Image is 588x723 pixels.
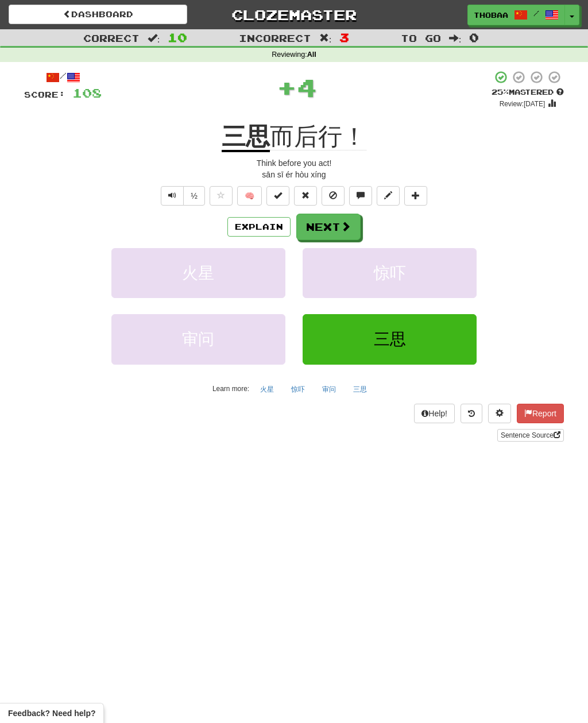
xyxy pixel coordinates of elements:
a: thobaa / [467,5,565,25]
button: 火星 [111,248,285,298]
div: / [24,70,102,84]
a: Dashboard [9,5,187,24]
button: Help! [414,404,455,423]
u: 三思 [222,123,270,152]
span: 惊吓 [374,264,406,282]
small: Learn more: [212,385,249,393]
small: Review: [DATE] [500,100,546,108]
button: Next [296,214,361,240]
button: 审问 [111,314,285,364]
button: ½ [183,186,205,206]
span: 25 % [492,87,509,96]
span: 火星 [182,264,214,282]
button: 三思 [347,381,373,398]
span: 而后行！ [270,123,366,150]
span: 0 [469,30,479,44]
span: + [277,70,297,105]
button: Reset to 0% Mastered (alt+r) [294,186,317,206]
span: / [533,9,539,17]
span: Incorrect [239,32,311,44]
span: thobaa [474,10,508,20]
span: Score: [24,90,65,99]
button: 惊吓 [303,248,477,298]
button: 火星 [254,381,280,398]
button: Add to collection (alt+a) [404,186,427,206]
span: 10 [168,30,187,44]
span: Open feedback widget [8,707,95,719]
span: Correct [83,32,140,44]
div: sān sī ér hòu xíng [24,169,564,180]
span: : [449,33,462,43]
strong: All [307,51,316,59]
div: Think before you act! [24,157,564,169]
span: To go [401,32,441,44]
div: Text-to-speech controls [158,186,205,206]
span: 4 [297,73,317,102]
button: Edit sentence (alt+d) [377,186,400,206]
span: 108 [72,86,102,100]
div: Mastered [492,87,564,98]
a: Sentence Source [497,429,564,442]
button: Explain [227,217,291,237]
button: 惊吓 [285,381,311,398]
a: Clozemaster [204,5,383,25]
span: 三思 [374,330,406,348]
button: 🧠 [237,186,262,206]
span: 3 [339,30,349,44]
button: 审问 [316,381,342,398]
button: 三思 [303,314,477,364]
button: Round history (alt+y) [461,404,482,423]
span: : [319,33,332,43]
button: Ignore sentence (alt+i) [322,186,345,206]
button: Favorite sentence (alt+f) [210,186,233,206]
span: 审问 [182,330,214,348]
button: Set this sentence to 100% Mastered (alt+m) [266,186,289,206]
span: : [148,33,160,43]
button: Report [517,404,564,423]
button: Discuss sentence (alt+u) [349,186,372,206]
button: Play sentence audio (ctl+space) [161,186,184,206]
